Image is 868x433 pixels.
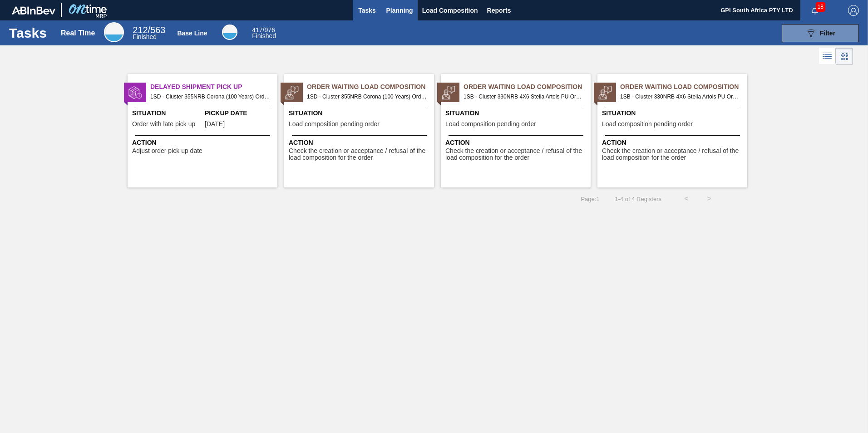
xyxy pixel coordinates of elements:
[133,33,157,40] span: Finished
[132,121,195,128] span: Order with late pick up
[816,2,825,12] span: 18
[445,138,588,148] span: Action
[133,25,165,35] span: / 563
[12,6,55,15] img: TNhmsLtSVTkK8tSr43FrP2fwEKptu5GPRR3wAAAABJRU5ErkJggg==
[307,82,434,92] span: Order Waiting Load Composition
[602,108,745,118] span: Situation
[177,30,207,37] div: Base Line
[820,30,835,37] span: Filter
[422,5,478,16] span: Load Composition
[150,92,270,102] span: 1SD - Cluster 355NRB Corona (100 Years) Order - 31838
[104,22,124,42] div: Real Time
[602,148,745,162] span: Check the creation or acceptance / refusal of the load composition for the order
[132,138,275,148] span: Action
[357,5,377,16] span: Tasks
[613,196,661,202] span: 1 - 4 of 4 Registers
[252,32,276,39] span: Finished
[252,26,275,34] span: / 976
[602,138,745,148] span: Action
[222,25,237,40] div: Base Line
[133,26,165,40] div: Real Time
[289,148,432,162] span: Check the creation or acceptance / refusal of the load composition for the order
[464,82,591,92] span: Order Waiting Load Composition
[581,196,599,202] span: Page : 1
[252,26,262,34] span: 417
[205,108,275,118] span: Pickup Date
[9,28,49,38] h1: Tasks
[836,48,853,65] div: Card Vision
[445,148,588,162] span: Check the creation or acceptance / refusal of the load composition for the order
[782,24,859,42] button: Filter
[602,121,693,128] span: Load composition pending order
[150,82,277,92] span: Delayed Shipment Pick Up
[132,108,202,118] span: Situation
[487,5,511,16] span: Reports
[252,27,276,39] div: Base Line
[289,108,432,118] span: Situation
[800,4,829,17] button: Notifications
[61,29,95,37] div: Real Time
[132,148,202,154] span: Adjust order pick up date
[819,48,836,65] div: List Vision
[675,187,698,210] button: <
[386,5,413,16] span: Planning
[464,92,583,102] span: 1SB - Cluster 330NRB 4X6 Stella Artois PU Order - 31997
[307,92,427,102] span: 1SD - Cluster 355NRB Corona (100 Years) Order - 30990
[128,86,142,99] img: status
[289,121,380,128] span: Load composition pending order
[285,86,299,99] img: status
[133,25,148,35] span: 212
[442,86,455,99] img: status
[620,82,747,92] span: Order Waiting Load Composition
[445,108,588,118] span: Situation
[445,121,536,128] span: Load composition pending order
[598,86,612,99] img: status
[620,92,740,102] span: 1SB - Cluster 330NRB 4X6 Stella Artois PU Order - 31998
[848,5,859,16] img: Logout
[205,121,225,128] span: 09/21/2025
[289,138,432,148] span: Action
[698,187,720,210] button: >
